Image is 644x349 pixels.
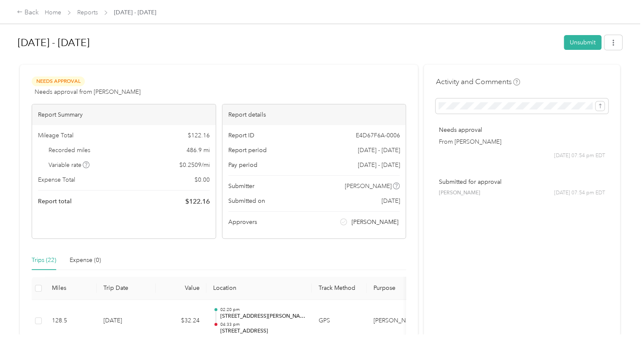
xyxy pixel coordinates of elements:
span: Pay period [228,161,257,169]
span: $ 0.2509 / mi [179,161,210,169]
span: [DATE] [381,196,400,205]
h1: Aug 1 - 31, 2025 [18,33,558,53]
span: [DATE] - [DATE] [114,8,156,17]
div: Expense (0) [70,256,101,265]
button: Unsubmit [564,35,601,50]
span: [PERSON_NAME] [352,218,398,226]
td: EE Ward [367,300,430,342]
span: [DATE] 07:54 pm EDT [554,152,605,160]
span: [PERSON_NAME] [438,189,480,197]
span: Expense Total [38,175,75,184]
span: Needs Approval [32,76,85,86]
th: Value [156,277,206,300]
td: GPS [312,300,367,342]
p: [STREET_ADDRESS][PERSON_NAME] [220,313,305,320]
a: Home [45,9,61,16]
div: Back [17,8,39,18]
span: Submitter [228,182,254,191]
p: [STREET_ADDRESS] [220,327,305,335]
th: Trip Date [97,277,156,300]
div: Report Summary [32,104,216,125]
td: $32.24 [156,300,206,342]
span: Recorded miles [49,146,90,155]
span: [DATE] - [DATE] [357,146,400,155]
span: Mileage Total [38,131,73,140]
div: Report details [222,104,406,125]
span: Approvers [228,218,257,226]
span: Report period [228,146,267,155]
p: 04:33 pm [220,322,305,327]
span: E4D67F6A-0006 [355,131,400,140]
span: [PERSON_NAME] [345,182,392,191]
td: [DATE] [97,300,156,342]
span: [DATE] 07:54 pm EDT [554,189,605,197]
iframe: Everlance-gr Chat Button Frame [597,302,644,349]
th: Track Method [312,277,367,300]
span: 486.9 mi [187,146,210,155]
span: Needs approval from [PERSON_NAME] [35,87,141,96]
div: Trips (22) [32,256,56,265]
h4: Activity and Comments [436,76,520,87]
a: Reports [77,9,98,16]
span: Report total [38,197,72,206]
p: 02:20 pm [220,307,305,313]
span: $ 0.00 [195,175,210,184]
p: Submitted for approval [438,177,605,186]
span: Report ID [228,131,254,140]
th: Location [206,277,312,300]
span: $ 122.16 [188,131,210,140]
th: Miles [45,277,97,300]
p: From [PERSON_NAME] [438,137,605,146]
p: Needs approval [438,125,605,134]
th: Purpose [367,277,430,300]
span: Variable rate [49,161,90,169]
span: [DATE] - [DATE] [357,161,400,169]
span: $ 122.16 [185,196,210,207]
span: Submitted on [228,196,265,205]
td: 128.5 [45,300,97,342]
